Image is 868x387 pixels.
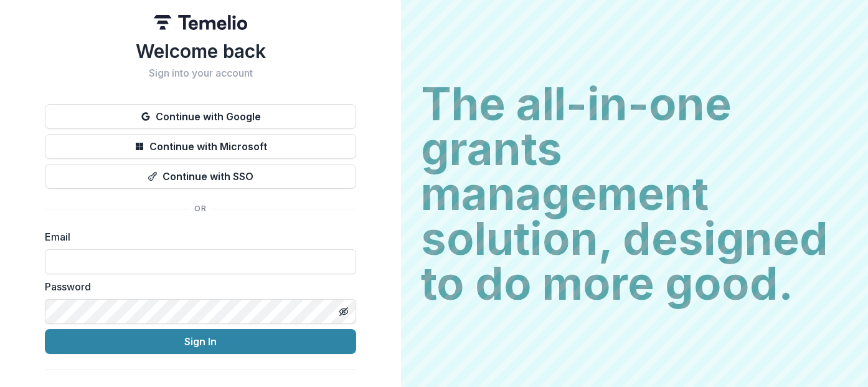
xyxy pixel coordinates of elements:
button: Continue with SSO [45,164,356,189]
button: Sign In [45,329,356,354]
label: Password [45,279,349,294]
label: Email [45,229,349,244]
button: Continue with Google [45,104,356,129]
h2: Sign into your account [45,67,356,79]
button: Continue with Microsoft [45,134,356,159]
h1: Welcome back [45,40,356,62]
button: Toggle password visibility [334,302,354,322]
img: Temelio [154,15,247,30]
